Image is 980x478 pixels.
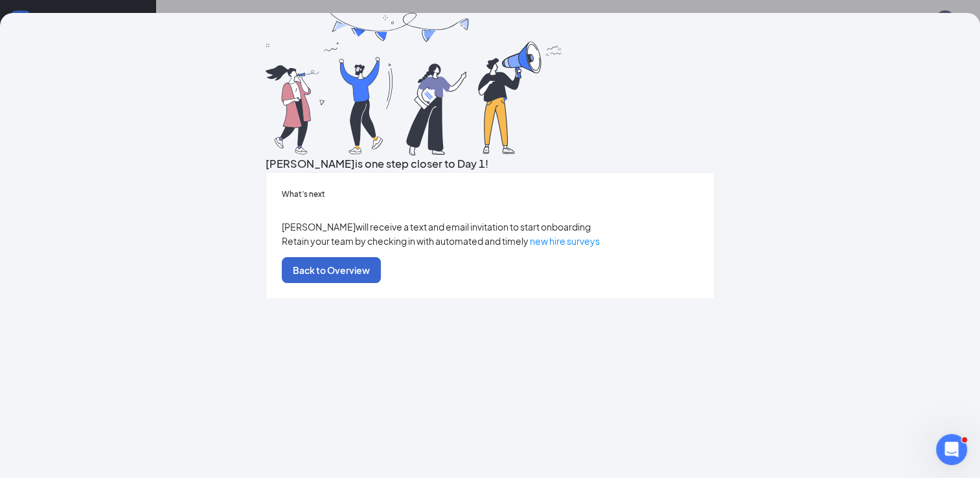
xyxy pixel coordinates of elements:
a: new hire surveys [530,235,600,247]
p: Retain your team by checking in with automated and timely [282,234,698,248]
button: Back to Overview [282,257,381,283]
iframe: Intercom live chat [936,434,967,465]
p: [PERSON_NAME] will receive a text and email invitation to start onboarding [282,220,698,234]
img: you are all set [266,13,564,155]
h5: What’s next [282,188,698,200]
h3: [PERSON_NAME] is one step closer to Day 1! [266,155,714,172]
